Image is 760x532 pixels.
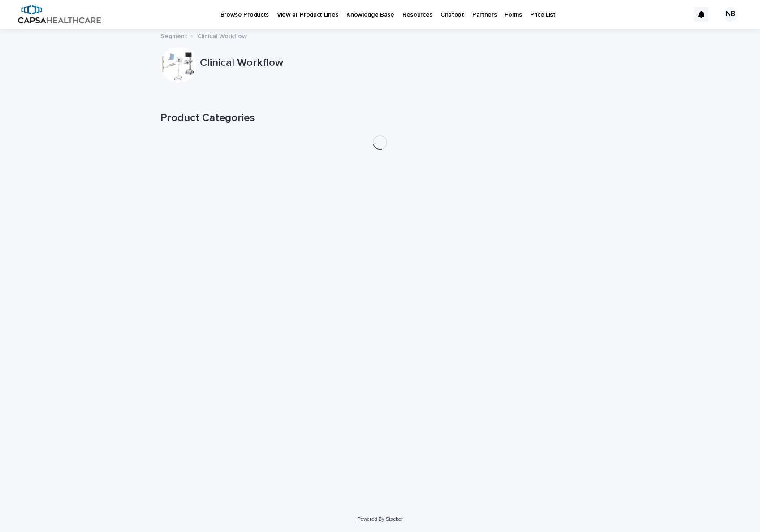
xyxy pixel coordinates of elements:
div: NB [723,7,738,22]
p: Segment [160,30,187,40]
a: Powered By Stacker [357,516,402,522]
p: Clinical Workflow [200,56,596,69]
h1: Product Categories [160,112,600,125]
img: B5p4sRfuTuC72oLToeu7 [18,5,101,23]
p: Clinical Workflow [197,30,247,40]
